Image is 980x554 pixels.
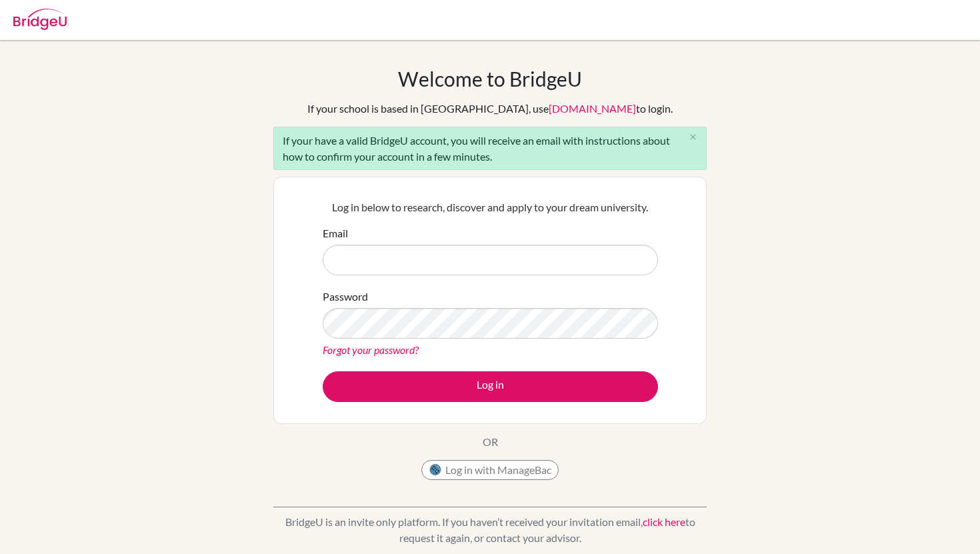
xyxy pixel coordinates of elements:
p: BridgeU is an invite only platform. If you haven’t received your invitation email, to request it ... [273,514,707,546]
div: If your have a valid BridgeU account, you will receive an email with instructions about how to co... [273,127,707,170]
h1: Welcome to BridgeU [398,67,582,91]
i: close [688,132,698,142]
p: OR [483,434,498,450]
div: If your school is based in [GEOGRAPHIC_DATA], use to login. [307,101,673,117]
button: Log in with ManageBac [421,460,559,480]
button: Log in [323,371,658,402]
label: Password [323,289,368,305]
a: [DOMAIN_NAME] [549,102,636,115]
a: Forgot your password? [323,343,419,356]
label: Email [323,225,348,241]
a: click here [643,515,685,528]
p: Log in below to research, discover and apply to your dream university. [323,199,658,215]
img: Bridge-U [13,9,67,30]
button: Close [679,127,706,147]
